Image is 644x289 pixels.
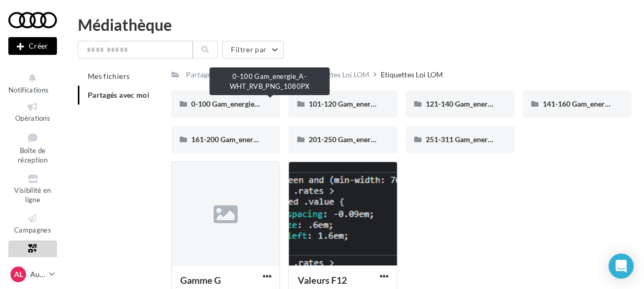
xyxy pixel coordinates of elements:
span: 251-311 Gam_energie_G-WHT_RVB_PNG_1080PX [426,135,592,144]
span: Notifications [8,86,49,94]
div: Etiquettes Loi LOM [381,70,442,80]
div: Partagés avec moi [186,70,244,80]
div: 0-100 Gam_energie_A-WHT_RVB_PNG_1080PX [209,67,330,95]
a: Campagnes [8,211,57,236]
button: Créer [8,37,57,55]
span: Mes fichiers [88,72,130,80]
span: 201-250 Gam_energie_F-WHT_RVB_PNG_1080PX [308,135,474,144]
span: Campagnes [14,226,51,234]
div: Médiathèque [78,17,631,32]
a: AL Audi LAON [8,264,57,284]
span: Visibilité en ligne [14,186,51,204]
span: Gamme G [180,274,221,286]
div: Nouvelle campagne [8,37,57,55]
div: Open Intercom Messenger [608,253,634,279]
span: Boîte de réception [18,146,48,165]
span: Partagés avec moi [88,90,149,99]
span: 161-200 Gam_energie_E-WHT_RVB_PNG_1080PX [191,135,357,144]
a: Visibilité en ligne [8,171,57,206]
span: Médiathèque [12,256,54,264]
a: Boîte de réception [8,129,57,167]
div: Etiquettes Loi LOM [308,70,369,80]
button: Filtrer par [222,41,284,59]
span: 0-100 Gam_energie_A-WHT_RVB_PNG_1080PX [191,99,349,108]
p: Audi LAON [30,269,45,280]
span: AL [14,269,23,280]
span: 121-140 Gam_energie_C-WHT_RVB_PNG_1080PX [426,99,591,108]
span: Opérations [15,114,50,122]
a: Médiathèque [8,240,57,266]
span: 101-120 Gam_energie_B-WHT_RVB_PNG_1080PX [308,99,474,108]
a: Opérations [8,99,57,124]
